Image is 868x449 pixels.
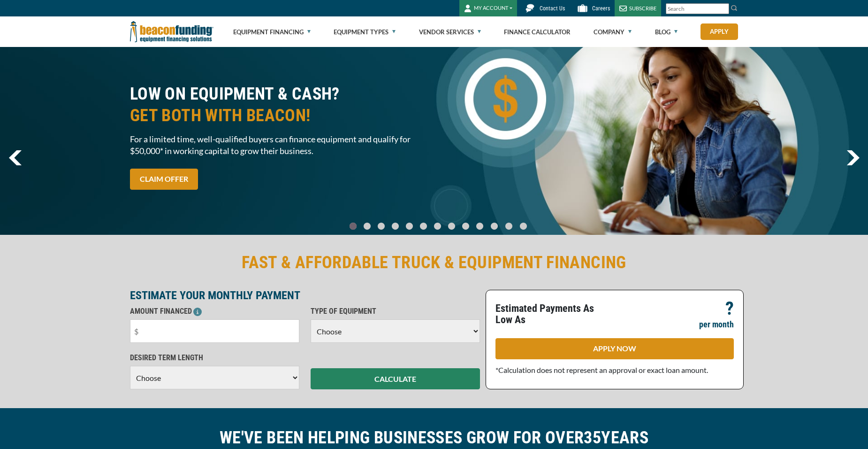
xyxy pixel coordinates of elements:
[311,306,480,317] p: TYPE OF EQUIPMENT
[376,222,387,230] a: Go To Slide 2
[495,303,609,325] p: Estimated Payments As Low As
[446,222,457,230] a: Go To Slide 7
[130,290,480,301] p: ESTIMATE YOUR MONTHLY PAYMENT
[488,222,500,230] a: Go To Slide 10
[130,83,428,126] h2: LOW ON EQUIPMENT & CASH?
[233,17,311,47] a: Equipment Financing
[699,319,734,330] p: per month
[725,303,734,314] p: ?
[419,17,481,47] a: Vendor Services
[404,222,415,230] a: Go To Slide 4
[348,222,359,230] a: Go To Slide 0
[432,222,443,230] a: Go To Slide 6
[846,150,860,165] a: next
[130,169,198,190] a: CLAIM OFFER
[130,306,299,317] p: AMOUNT FINANCED
[504,17,571,47] a: Finance Calculator
[731,4,738,12] img: Search
[130,352,299,364] p: DESIRED TERM LENGTH
[503,222,515,230] a: Go To Slide 11
[584,428,601,448] span: 35
[130,427,738,449] h2: WE'VE BEEN HELPING BUSINESSES GROW FOR OVER YEARS
[130,252,738,273] h2: FAST & AFFORDABLE TRUCK & EQUIPMENT FINANCING
[666,3,729,14] input: Search
[592,5,610,12] span: Careers
[311,368,480,389] button: CALCULATE
[719,5,727,13] a: Clear search text
[130,105,428,126] span: GET BOTH WITH BEACON!
[418,222,429,230] a: Go To Slide 5
[390,222,401,230] a: Go To Slide 3
[495,338,734,359] a: APPLY NOW
[846,150,860,165] img: Right Navigator
[540,5,565,12] span: Contact Us
[130,319,299,343] input: $
[334,17,396,47] a: Equipment Types
[9,150,22,165] img: Left Navigator
[474,222,486,230] a: Go To Slide 9
[9,150,22,165] a: previous
[460,222,472,230] a: Go To Slide 8
[495,365,708,374] span: *Calculation does not represent an approval or exact loan amount.
[594,17,632,47] a: Company
[518,222,529,230] a: Go To Slide 12
[655,17,678,47] a: Blog
[700,23,738,40] a: Apply
[130,16,213,47] img: Beacon Funding Corporation logo
[362,222,373,230] a: Go To Slide 1
[130,133,428,157] span: For a limited time, well-qualified buyers can finance equipment and qualify for $50,000* in worki...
